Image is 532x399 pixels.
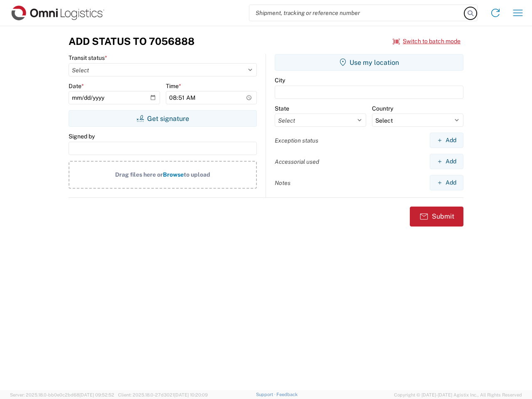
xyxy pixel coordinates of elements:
[410,207,463,227] button: Submit
[184,171,210,178] span: to upload
[276,392,298,397] a: Feedback
[275,137,318,144] label: Exception status
[115,171,163,178] span: Drag files here or
[372,105,393,112] label: Country
[393,34,461,48] button: Switch to batch mode
[69,133,95,140] label: Signed by
[275,76,285,84] label: City
[275,158,319,165] label: Accessorial used
[79,392,114,397] span: [DATE] 09:52:52
[275,54,463,71] button: Use my location
[69,110,257,127] button: Get signature
[163,171,184,178] span: Browse
[256,392,277,397] a: Support
[69,54,107,62] label: Transit status
[275,105,289,112] label: State
[69,35,195,47] h3: Add Status to 7056888
[166,82,181,90] label: Time
[69,82,84,90] label: Date
[394,391,522,399] span: Copyright © [DATE]-[DATE] Agistix Inc., All Rights Reserved
[430,133,463,148] button: Add
[249,5,465,21] input: Shipment, tracking or reference number
[10,392,114,397] span: Server: 2025.18.0-bb0e0c2bd68
[118,392,208,397] span: Client: 2025.18.0-27d3021
[430,154,463,169] button: Add
[430,175,463,190] button: Add
[174,392,208,397] span: [DATE] 10:20:09
[275,179,291,187] label: Notes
